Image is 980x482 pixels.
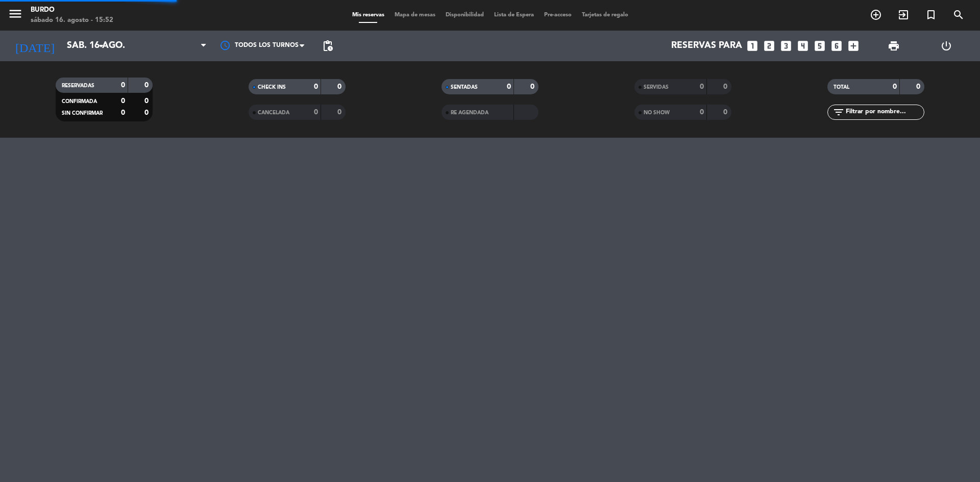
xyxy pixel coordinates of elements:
[845,107,924,118] input: Filtrar por nombre...
[507,83,511,90] strong: 0
[314,109,318,116] strong: 0
[314,83,318,90] strong: 0
[847,39,860,53] i: add_box
[644,110,670,115] span: NO SHOW
[916,83,922,90] strong: 0
[952,9,965,21] i: search
[8,35,62,57] i: [DATE]
[671,41,742,51] span: Reservas para
[888,40,900,52] span: print
[813,39,826,53] i: looks_5
[258,110,289,115] span: CANCELADA
[451,85,478,90] span: SENTADAS
[347,12,389,18] span: Mis reservas
[121,82,125,89] strong: 0
[389,12,440,18] span: Mapa de mesas
[897,9,910,21] i: exit_to_app
[746,39,759,53] i: looks_one
[8,6,23,21] i: menu
[834,85,849,90] span: TOTAL
[644,85,669,90] span: SERVIDAS
[723,83,729,90] strong: 0
[830,39,843,53] i: looks_6
[451,110,488,115] span: RE AGENDADA
[539,12,577,18] span: Pre-acceso
[700,83,704,90] strong: 0
[258,85,286,90] span: CHECK INS
[577,12,633,18] span: Tarjetas de regalo
[31,15,113,26] div: sábado 16. agosto - 15:52
[337,109,344,116] strong: 0
[62,99,97,104] span: CONFIRMADA
[144,109,151,116] strong: 0
[920,31,972,61] div: LOG OUT
[8,6,23,25] button: menu
[700,109,704,116] strong: 0
[723,109,729,116] strong: 0
[779,39,793,53] i: looks_3
[893,83,897,90] strong: 0
[62,111,103,116] span: SIN CONFIRMAR
[440,12,489,18] span: Disponibilidad
[925,9,937,21] i: turned_in_not
[870,9,882,21] i: add_circle_outline
[121,97,125,105] strong: 0
[31,5,113,15] div: Burdo
[144,97,151,105] strong: 0
[832,106,845,118] i: filter_list
[796,39,810,53] i: looks_4
[763,39,776,53] i: looks_two
[62,83,94,88] span: RESERVADAS
[940,40,952,52] i: power_settings_new
[144,82,151,89] strong: 0
[322,40,334,52] span: pending_actions
[337,83,344,90] strong: 0
[121,109,125,116] strong: 0
[95,40,107,52] i: arrow_drop_down
[530,83,536,90] strong: 0
[489,12,539,18] span: Lista de Espera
